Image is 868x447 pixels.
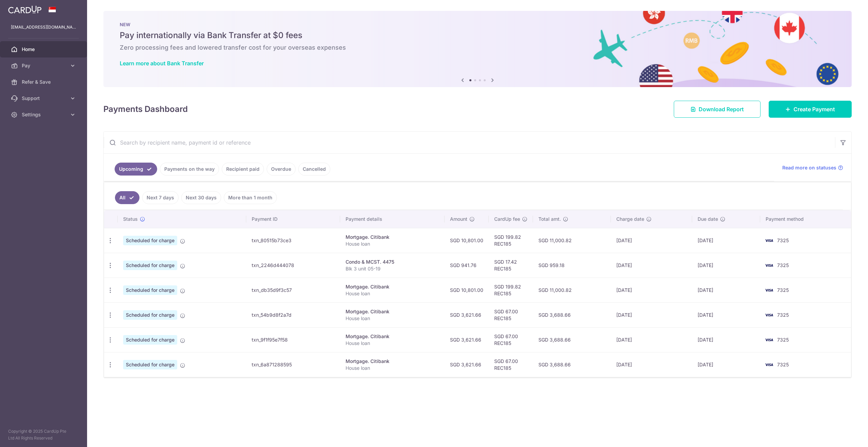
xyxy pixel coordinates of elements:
[762,311,776,319] img: Bank Card
[346,259,439,265] div: Condo & MCST. 4475
[181,191,221,204] a: Next 30 days
[533,253,611,278] td: SGD 959.18
[762,261,776,269] img: Bank Card
[611,228,692,253] td: [DATE]
[762,286,776,294] img: Bank Card
[346,234,439,241] div: Mortgage. Citibank
[782,164,836,171] span: Read more on statuses
[120,22,835,27] p: NEW
[762,361,776,369] img: Bank Card
[120,44,835,52] h6: Zero processing fees and lowered transfer cost for your overseas expenses
[692,253,760,278] td: [DATE]
[762,336,776,344] img: Bank Card
[777,312,789,318] span: 7325
[445,228,489,253] td: SGD 10,801.00
[246,278,340,302] td: txn_db35d9f3c57
[346,333,439,340] div: Mortgage. Citibank
[533,278,611,302] td: SGD 11,000.82
[346,340,439,347] p: House loan
[782,164,843,171] a: Read more on statuses
[692,327,760,352] td: [DATE]
[22,95,67,102] span: Support
[267,163,296,176] a: Overdue
[246,253,340,278] td: txn_2246d444078
[450,216,467,222] span: Amount
[120,60,204,67] a: Learn more about Bank Transfer
[123,360,177,369] span: Scheduled for charge
[224,191,277,204] a: More than 1 month
[346,365,439,371] p: House loan
[22,111,67,118] span: Settings
[346,308,439,315] div: Mortgage. Citibank
[489,352,533,377] td: SGD 67.00 REC185
[123,335,177,345] span: Scheduled for charge
[777,262,789,268] span: 7325
[445,278,489,302] td: SGD 10,801.00
[8,5,41,14] img: CardUp
[346,358,439,365] div: Mortgage. Citibank
[346,315,439,322] p: House loan
[698,216,718,222] span: Due date
[445,352,489,377] td: SGD 3,621.66
[489,228,533,253] td: SGD 199.82 REC185
[611,253,692,278] td: [DATE]
[699,105,744,113] span: Download Report
[611,278,692,302] td: [DATE]
[340,210,445,228] th: Payment details
[489,327,533,352] td: SGD 67.00 REC185
[533,352,611,377] td: SGD 3,688.66
[22,79,67,85] span: Refer & Save
[22,46,67,53] span: Home
[674,101,761,118] a: Download Report
[346,265,439,272] p: Blk 3 unit 05-19
[611,327,692,352] td: [DATE]
[489,278,533,302] td: SGD 199.82 REC185
[104,132,835,153] input: Search by recipient name, payment id or reference
[115,163,157,176] a: Upcoming
[246,352,340,377] td: txn_6a871288595
[533,302,611,327] td: SGD 3,688.66
[246,228,340,253] td: txn_80515b73ce3
[692,352,760,377] td: [DATE]
[123,236,177,245] span: Scheduled for charge
[777,362,789,367] span: 7325
[445,302,489,327] td: SGD 3,621.66
[538,216,561,222] span: Total amt.
[494,216,520,222] span: CardUp fee
[489,253,533,278] td: SGD 17.42 REC185
[794,105,835,113] span: Create Payment
[160,163,219,176] a: Payments on the way
[611,302,692,327] td: [DATE]
[489,302,533,327] td: SGD 67.00 REC185
[346,283,439,290] div: Mortgage. Citibank
[533,327,611,352] td: SGD 3,688.66
[115,191,139,204] a: All
[123,310,177,320] span: Scheduled for charge
[445,327,489,352] td: SGD 3,621.66
[222,163,264,176] a: Recipient paid
[692,302,760,327] td: [DATE]
[246,302,340,327] td: txn_54b9d8f2a7d
[246,210,340,228] th: Payment ID
[692,278,760,302] td: [DATE]
[611,352,692,377] td: [DATE]
[246,327,340,352] td: txn_9f1f95e7f58
[346,241,439,247] p: House loan
[142,191,179,204] a: Next 7 days
[298,163,330,176] a: Cancelled
[445,253,489,278] td: SGD 941.76
[123,285,177,295] span: Scheduled for charge
[777,287,789,293] span: 7325
[769,101,852,118] a: Create Payment
[616,216,644,222] span: Charge date
[103,11,852,87] img: Bank transfer banner
[11,24,76,31] p: [EMAIL_ADDRESS][DOMAIN_NAME]
[777,237,789,243] span: 7325
[123,261,177,270] span: Scheduled for charge
[760,210,851,228] th: Payment method
[533,228,611,253] td: SGD 11,000.82
[777,337,789,343] span: 7325
[123,216,138,222] span: Status
[120,30,835,41] h5: Pay internationally via Bank Transfer at $0 fees
[103,103,188,115] h4: Payments Dashboard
